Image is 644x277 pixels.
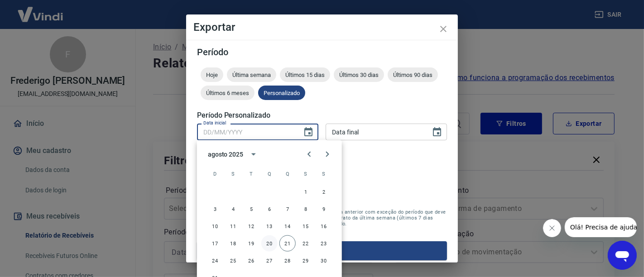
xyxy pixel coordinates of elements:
[298,201,314,217] button: 8
[201,90,255,96] span: Últimos 6 meses
[197,48,447,57] h5: Período
[298,184,314,200] button: 1
[326,124,424,140] input: DD/MM/YYYY
[243,218,260,234] button: 12
[243,253,260,269] button: 26
[261,253,278,269] button: 27
[261,235,278,252] button: 20
[279,218,296,234] button: 14
[279,165,296,183] span: quinta-feira
[258,86,305,100] div: Personalizado
[261,218,278,234] button: 13
[243,165,260,183] span: terça-feira
[279,201,296,217] button: 7
[201,72,223,78] span: Hoje
[208,149,243,159] div: agosto 2025
[279,235,296,252] button: 21
[225,165,241,183] span: segunda-feira
[227,67,276,82] div: Última semana
[193,22,451,33] h4: Exportar
[243,235,260,252] button: 19
[433,18,454,40] button: close
[207,218,223,234] button: 10
[207,253,223,269] button: 24
[334,72,384,78] span: Últimos 30 dias
[225,218,241,234] button: 11
[316,165,332,183] span: sábado
[316,235,332,252] button: 23
[318,145,336,163] button: Next month
[227,72,276,78] span: Última semana
[207,201,223,217] button: 3
[299,123,317,141] button: Choose date
[280,72,330,78] span: Últimos 15 dias
[203,119,226,126] label: Data inicial
[207,235,223,252] button: 17
[279,253,296,269] button: 28
[197,111,447,120] h5: Período Personalizado
[300,145,318,163] button: Previous month
[261,165,278,183] span: quarta-feira
[225,201,241,217] button: 4
[316,201,332,217] button: 9
[316,218,332,234] button: 16
[565,217,637,237] iframe: Mensagem da empresa
[201,67,223,82] div: Hoje
[543,219,561,237] iframe: Fechar mensagem
[298,235,314,252] button: 22
[243,201,260,217] button: 5
[258,90,305,96] span: Personalizado
[298,218,314,234] button: 15
[197,124,296,140] input: DD/MM/YYYY
[5,6,76,14] span: Olá! Precisa de ajuda?
[316,184,332,200] button: 2
[207,165,223,183] span: domingo
[388,72,438,78] span: Últimos 90 dias
[225,235,241,252] button: 18
[201,86,255,100] div: Últimos 6 meses
[298,165,314,183] span: sexta-feira
[261,201,278,217] button: 6
[298,253,314,269] button: 29
[225,253,241,269] button: 25
[608,241,637,270] iframe: Botão para abrir a janela de mensagens
[280,67,330,82] div: Últimos 15 dias
[428,123,446,141] button: Choose date
[334,67,384,82] div: Últimos 30 dias
[316,253,332,269] button: 30
[246,147,261,162] button: calendar view is open, switch to year view
[388,67,438,82] div: Últimos 90 dias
